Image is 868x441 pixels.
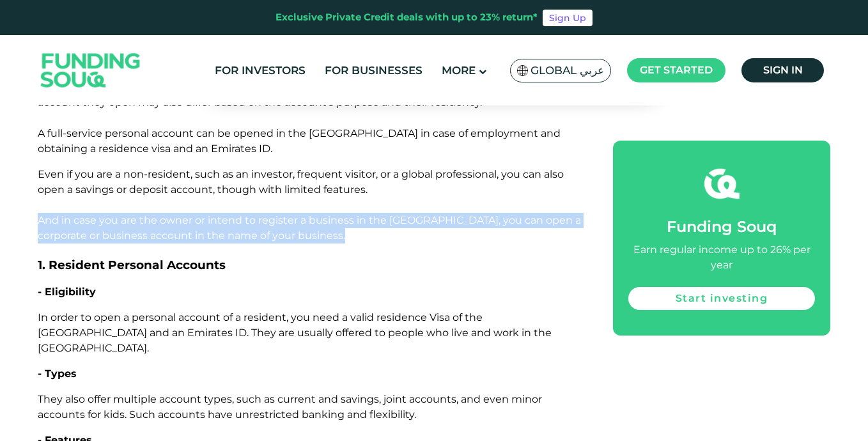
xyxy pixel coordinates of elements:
a: Sign Up [543,10,593,26]
span: Get started [640,64,713,76]
span: 1. Resident Personal Accounts [38,258,226,272]
img: SA Flag [517,65,529,76]
span: - Types [38,367,77,380]
img: Logo [28,38,153,103]
span: So any [DEMOGRAPHIC_DATA] can open a bank account in the [GEOGRAPHIC_DATA], and the type of accou... [38,81,561,155]
div: Earn regular income up to 26% per year [628,242,815,273]
span: In order to open a personal account of a resident, you need a valid residence Visa of the [GEOGRA... [38,311,552,354]
div: Exclusive Private Credit deals with up to 23% return* [275,10,538,25]
span: More [442,64,476,77]
a: Start investing [628,287,815,310]
span: Funding Souq [667,217,777,236]
span: Global عربي [531,63,604,78]
span: Sign in [763,64,803,76]
img: fsicon [704,166,740,201]
a: For Investors [212,60,309,81]
span: - Eligibility [38,286,96,298]
span: Even if you are a non-resident, such as an investor, frequent visitor, or a global professional, ... [38,168,581,242]
a: Sign in [741,58,824,82]
span: They also offer multiple account types, such as current and savings, joint accounts, and even min... [38,393,542,421]
a: For Businesses [322,60,426,81]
